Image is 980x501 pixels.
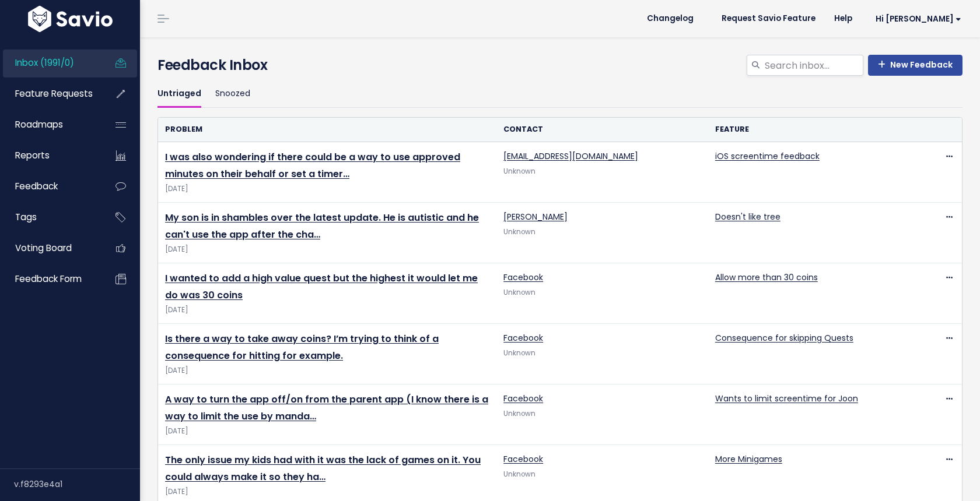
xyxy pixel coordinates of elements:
[876,15,961,23] span: Hi [PERSON_NAME]
[15,149,50,161] span: Reports
[715,150,820,162] a: iOS screentime feedback
[503,470,535,479] span: Unknown
[165,393,488,423] a: A way to turn the app off/on from the parent app (I know there is a way to limit the use by manda…
[715,211,780,223] a: Doesn't like tree
[715,332,853,344] a: Consequence for skipping Quests
[15,211,37,223] span: Tags
[3,173,97,200] a: Feedback
[15,57,74,69] span: Inbox (1991/0)
[14,469,140,499] div: v.f8293e4a1
[165,304,489,316] span: [DATE]
[825,10,862,27] a: Help
[165,183,489,195] span: [DATE]
[503,288,535,297] span: Unknown
[3,111,97,138] a: Roadmaps
[503,211,568,223] a: [PERSON_NAME]
[157,55,963,76] h4: Feedback Inbox
[3,50,97,76] a: Inbox (1991/0)
[215,80,250,108] a: Snoozed
[15,242,72,254] span: Voting Board
[25,6,116,32] img: logo-white.9d6f32f41409.svg
[503,150,638,162] a: [EMAIL_ADDRESS][DOMAIN_NAME]
[503,167,535,176] span: Unknown
[165,332,439,362] a: Is there a way to take away coins? I’m trying to think of a consequence for hitting for example.
[503,409,535,418] span: Unknown
[715,453,782,465] a: More Minigames
[165,453,481,484] a: The only issue my kids had with it was the lack of games on it. You could always make it so they ha…
[503,393,543,404] a: Facebook
[3,266,97,292] a: Feedback form
[3,80,97,107] a: Feature Requests
[868,55,963,76] a: New Feedback
[503,332,543,344] a: Facebook
[3,142,97,169] a: Reports
[496,118,708,142] th: Contact
[165,150,460,181] a: I was also wondering if there could be a way to use approved minutes on their behalf or set a timer…
[715,271,818,283] a: Allow more than 30 coins
[503,271,543,283] a: Facebook
[15,273,82,285] span: Feedback form
[158,118,496,142] th: Problem
[165,365,489,377] span: [DATE]
[3,235,97,262] a: Voting Board
[503,227,535,237] span: Unknown
[165,271,478,302] a: I wanted to add a high value quest but the highest it would let me do was 30 coins
[708,118,920,142] th: Feature
[715,393,858,404] a: Wants to limit screentime for Joon
[712,10,825,27] a: Request Savio Feature
[165,486,489,498] span: [DATE]
[764,55,863,76] input: Search inbox...
[157,80,201,108] a: Untriaged
[15,118,63,130] span: Roadmaps
[862,10,971,28] a: Hi [PERSON_NAME]
[165,244,489,256] span: [DATE]
[503,348,535,358] span: Unknown
[157,80,963,108] ul: Filter feature requests
[165,425,489,438] span: [DATE]
[3,204,97,231] a: Tags
[165,211,479,241] a: My son is in shambles over the latest update. He is autistic and he can't use the app after the cha…
[503,453,543,465] a: Facebook
[15,87,93,100] span: Feature Requests
[647,15,694,23] span: Changelog
[15,180,58,192] span: Feedback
